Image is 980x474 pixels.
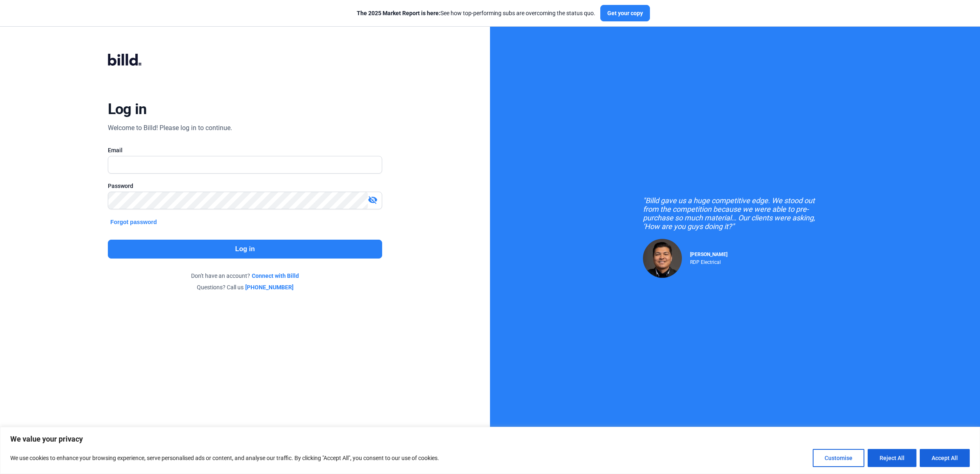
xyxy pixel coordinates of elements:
span: [PERSON_NAME] [690,252,727,257]
button: Reject All [868,449,916,467]
button: Customise [813,449,864,467]
div: Password [108,182,382,190]
p: We value your privacy [10,434,970,444]
div: Questions? Call us [108,283,382,291]
div: RDP Electrical [690,257,727,265]
mat-icon: visibility_off [368,195,378,205]
p: We use cookies to enhance your browsing experience, serve personalised ads or content, and analys... [10,453,439,463]
div: Don't have an account? [108,272,382,280]
a: Connect with Billd [252,272,299,280]
div: Log in [108,100,147,118]
div: See how top-performing subs are overcoming the status quo. [357,9,595,17]
button: Forgot password [108,218,160,227]
span: The 2025 Market Report is here: [357,10,440,16]
button: Get your copy [600,5,650,21]
button: Accept All [920,449,970,467]
button: Log in [108,240,382,259]
img: Raul Pacheco [643,239,682,278]
div: "Billd gave us a huge competitive edge. We stood out from the competition because we were able to... [643,196,827,231]
div: Email [108,146,382,154]
a: [PHONE_NUMBER] [245,283,294,291]
div: Welcome to Billd! Please log in to continue. [108,123,232,133]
